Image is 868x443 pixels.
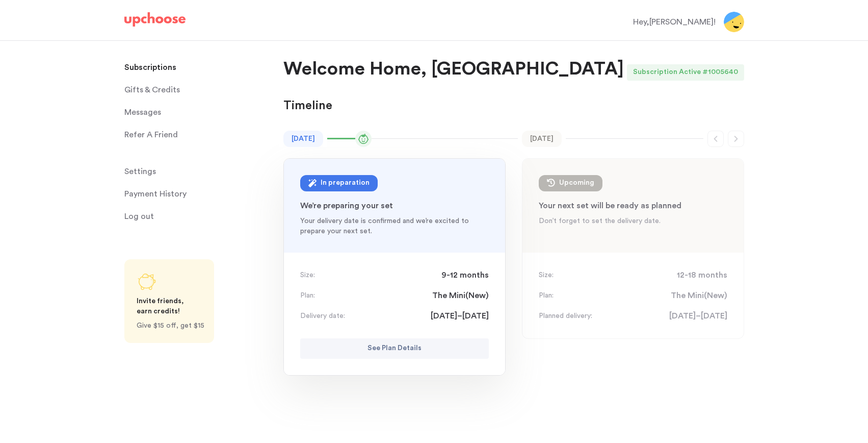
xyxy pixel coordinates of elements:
[300,216,489,236] p: Your delivery date is confirmed and we’re excited to prepare your next set.
[300,270,315,280] p: Size:
[522,131,562,147] time: [DATE]
[124,206,154,227] span: Log out
[124,184,271,204] a: Payment History
[124,184,187,204] p: Payment History
[677,269,727,281] span: 12-18 months
[300,290,315,301] p: Plan:
[539,311,592,321] p: Planned delivery:
[702,64,744,81] div: # 1005640
[283,131,323,147] time: [DATE]
[300,311,345,321] p: Delivery date:
[124,102,161,122] span: Messages
[124,57,271,78] a: Subscriptions
[367,342,422,355] p: See Plan Details
[321,177,370,189] div: In preparation
[432,289,489,302] span: The Mini ( New )
[124,125,178,145] p: Refer A Friend
[124,80,271,100] a: Gifts & Credits
[124,161,271,182] a: Settings
[300,338,489,359] button: See Plan Details
[671,289,727,302] span: The Mini ( New )
[283,98,332,114] p: Timeline
[539,270,554,280] p: Size:
[539,290,554,301] p: Plan:
[559,177,594,189] div: Upcoming
[431,310,489,322] span: [DATE]–[DATE]
[441,269,489,281] span: 9-12 months
[124,12,186,31] a: UpChoose
[124,161,156,182] span: Settings
[124,57,176,78] p: Subscriptions
[627,64,702,81] div: Subscription Active
[669,310,727,322] span: [DATE]–[DATE]
[539,200,727,212] p: Your next set will be ready as planned
[124,259,214,343] a: Share UpChoose
[124,80,180,100] span: Gifts & Credits
[633,16,716,28] div: Hey, [PERSON_NAME] !
[124,102,271,122] a: Messages
[124,12,186,27] img: UpChoose
[300,200,489,212] p: We’re preparing your set
[283,57,624,82] p: Welcome Home, [GEOGRAPHIC_DATA]
[124,125,271,145] a: Refer A Friend
[124,206,271,227] a: Log out
[539,216,727,226] p: Don’t forget to set the delivery date.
